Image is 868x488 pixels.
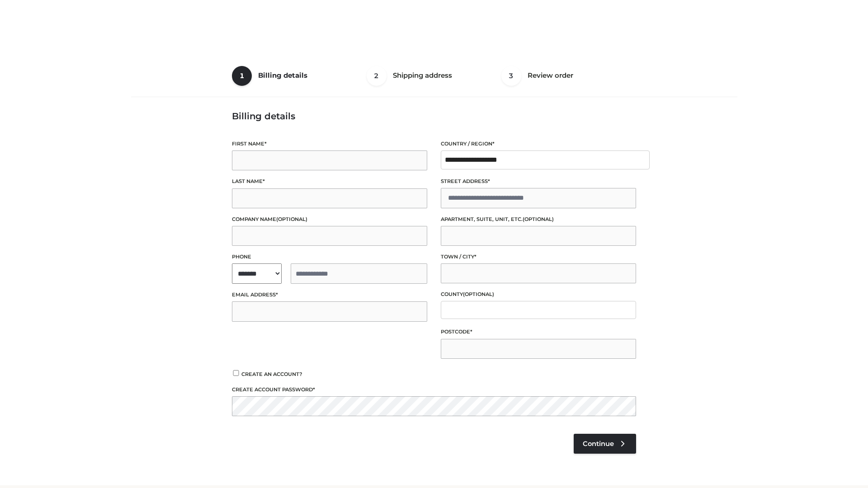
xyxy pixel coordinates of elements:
label: Country / Region [441,140,636,148]
label: Postcode [441,328,636,336]
label: First name [232,140,427,148]
span: (optional) [276,216,307,222]
label: Phone [232,253,427,261]
span: Shipping address [393,71,452,80]
span: Review order [528,71,573,80]
label: Company name [232,215,427,224]
label: Apartment, suite, unit, etc. [441,215,636,224]
span: (optional) [523,216,554,222]
span: Create an account? [241,371,302,377]
label: Create account password [232,385,636,394]
span: Billing details [258,71,307,80]
input: Create an account? [232,370,240,376]
span: (optional) [463,291,494,297]
h3: Billing details [232,111,636,122]
label: Email address [232,291,427,299]
a: Continue [574,434,636,454]
span: 1 [232,66,252,86]
label: Town / City [441,253,636,261]
label: County [441,290,636,299]
span: 3 [501,66,521,86]
span: Continue [583,440,614,448]
span: 2 [367,66,387,86]
label: Street address [441,177,636,186]
label: Last name [232,177,427,186]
